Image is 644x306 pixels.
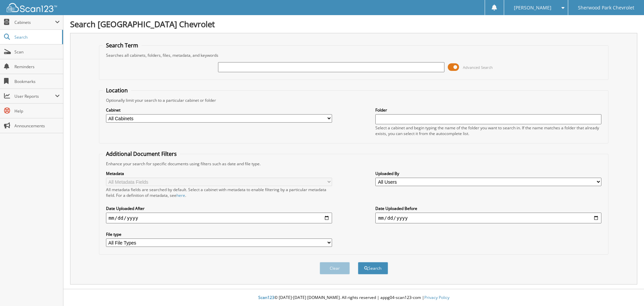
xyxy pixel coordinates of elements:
div: Optionally limit your search to a particular cabinet or folder [103,97,605,103]
button: Clear [320,262,350,274]
legend: Location [103,87,131,94]
span: Sherwood Park Chevrolet [578,6,634,10]
div: All metadata fields are searched by default. Select a cabinet with metadata to enable filtering b... [106,187,332,198]
legend: Search Term [103,42,142,49]
img: scan123-logo-white.svg [7,3,57,12]
span: Search [14,34,59,40]
div: © [DATE]-[DATE] [DOMAIN_NAME]. All rights reserved | appg04-scan123-com | [63,290,644,306]
div: Searches all cabinets, folders, files, metadata, and keywords [103,52,605,58]
label: Uploaded By [375,171,601,176]
span: Scan [14,49,60,55]
span: Bookmarks [14,79,60,84]
div: Enhance your search for specific documents using filters such as date and file type. [103,161,605,167]
label: Metadata [106,171,332,176]
input: end [375,213,601,223]
span: Advanced Search [463,65,493,70]
span: [PERSON_NAME] [514,6,551,10]
span: User Reports [14,93,55,99]
span: Announcements [14,123,60,129]
label: Cabinet [106,107,332,113]
span: Help [14,108,60,114]
span: Reminders [14,64,60,70]
label: File type [106,231,332,237]
h1: Search [GEOGRAPHIC_DATA] Chevrolet [70,18,637,30]
input: start [106,213,332,223]
span: Cabinets [14,19,55,25]
span: Scan123 [258,295,274,300]
button: Search [358,262,388,274]
label: Date Uploaded After [106,206,332,211]
label: Date Uploaded Before [375,206,601,211]
a: here [176,192,185,198]
div: Select a cabinet and begin typing the name of the folder you want to search in. If the name match... [375,125,601,136]
a: Privacy Policy [424,295,449,300]
legend: Additional Document Filters [103,150,180,158]
label: Folder [375,107,601,113]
